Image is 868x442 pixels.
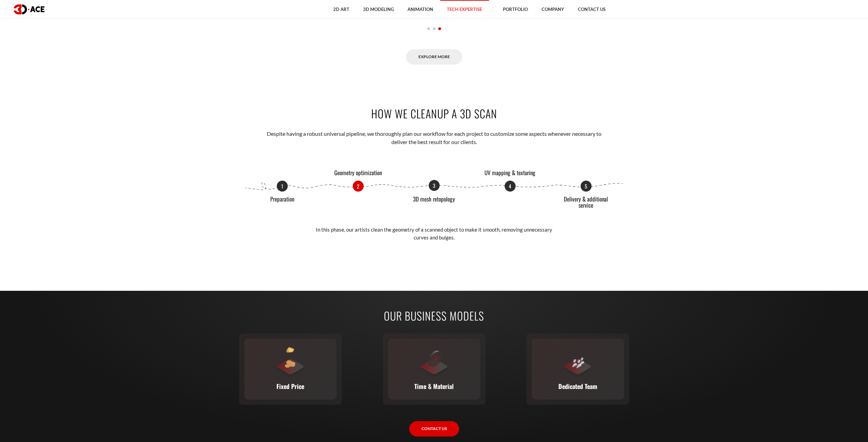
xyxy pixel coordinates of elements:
span: Go to slide 1 [427,27,430,30]
a: Explore More [406,49,462,65]
img: Icon - Time & Material [435,356,439,360]
img: Icon - Fixed Price [285,360,295,368]
p: Despite having a robust universal pipeline, we thoroughly plan our workflow for each project to c... [265,130,603,146]
div: Go to slide 3 [429,181,440,192]
div: Go to slide 1 [277,181,288,192]
img: Icon - Dedicated Team [575,358,583,368]
div: Go to slide 5 [581,181,592,192]
a: Contact Us [409,421,459,437]
p: 3 [429,180,440,191]
p: Dedicated Team [558,381,597,391]
p: Delivery & additional service [560,196,612,209]
p: 1 [277,181,288,192]
img: Icon - Fixed Price [289,348,294,353]
img: Icon - Dedicated Team [579,356,585,365]
p: Fixed Price [276,381,304,391]
p: 4 [505,181,516,192]
p: UV mapping & texturing [484,170,536,176]
p: In this phase, our artists clean the geometry of a scanned object to make it smooth, removing unn... [314,226,554,242]
img: Icon - Time & Material [428,351,442,367]
div: Go to slide 4 [505,181,516,192]
span: Go to slide 3 [438,27,441,30]
h2: Our Business Models [244,308,624,323]
h2: How We Cleanup a 3D Scan [244,106,624,121]
span: Go to slide 2 [433,27,436,30]
p: 5 [581,181,592,192]
p: 3D mesh retopology [409,196,460,203]
p: Preparation [257,196,308,203]
img: Icon - Dedicated Team [571,358,578,367]
p: Time & Material [414,381,454,391]
img: Icon - Fixed Price [287,347,294,352]
img: logo dark [14,4,44,14]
